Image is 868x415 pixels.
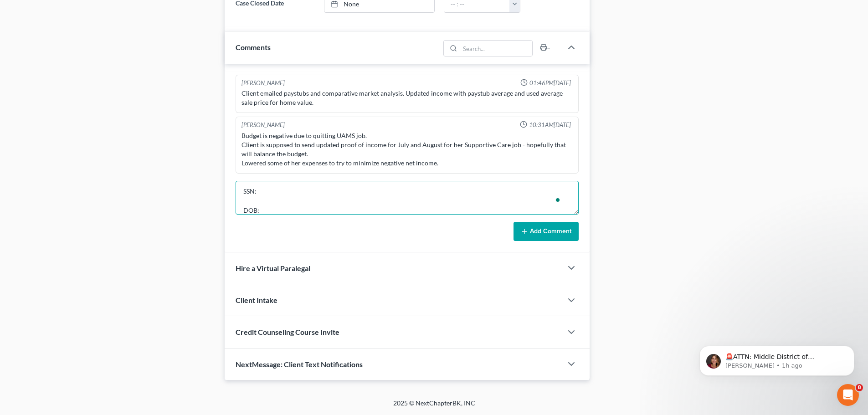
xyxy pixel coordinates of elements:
[529,79,571,87] span: 01:46PM[DATE]
[460,41,533,56] input: Search...
[236,181,579,215] textarea: To enrich screen reader interactions, please activate Accessibility in Grammarly extension settings
[686,327,868,390] iframe: Intercom notifications message
[241,79,285,87] div: [PERSON_NAME]
[236,360,363,369] span: NextMessage: Client Text Notifications
[236,296,277,304] span: Client Intake
[236,264,310,272] span: Hire a Virtual Paralegal
[175,399,694,415] div: 2025 © NextChapterBK, INC
[241,121,285,129] div: [PERSON_NAME]
[837,384,859,406] iframe: Intercom live chat
[529,121,571,129] span: 10:31AM[DATE]
[241,131,573,168] div: Budget is negative due to quitting UAMS job. Client is supposed to send updated proof of income f...
[236,43,271,51] span: Comments
[236,328,339,336] span: Credit Counseling Course Invite
[856,384,863,391] span: 8
[241,89,573,107] div: Client emailed paystubs and comparative market analysis. Updated income with paystub average and ...
[514,222,579,241] button: Add Comment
